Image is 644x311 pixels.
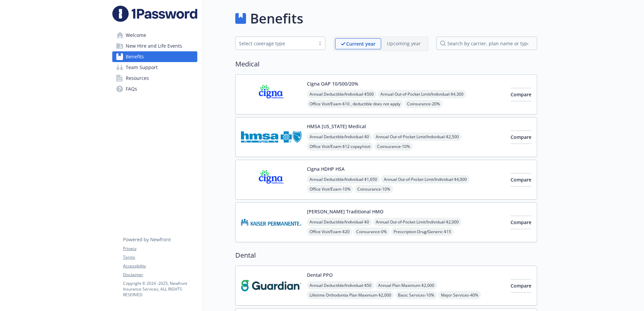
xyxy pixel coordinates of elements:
div: Select coverage type [239,40,312,47]
button: Cigna HDHP HSA [307,165,345,172]
span: Major Services - 40% [438,291,481,299]
span: Welcome [126,30,146,41]
img: Hawaii Medical Service Association carrier logo [241,123,301,151]
button: Compare [511,131,531,144]
button: HMSA [US_STATE] Medical [307,123,366,130]
a: Benefits [112,51,197,62]
img: Guardian carrier logo [241,271,301,300]
h2: Dental [235,250,537,260]
a: Disclaimer [123,272,197,278]
span: Resources [126,73,149,84]
span: Team Support [126,62,158,73]
span: Coinsurance - 20% [404,100,443,108]
a: Team Support [112,62,197,73]
h1: Benefits [250,8,303,29]
span: Annual Deductible/Individual - $1,650 [307,175,380,184]
button: Compare [511,216,531,229]
button: Dental PPO [307,271,333,278]
span: FAQs [126,84,137,94]
span: Compare [511,91,531,98]
p: Current year [346,40,375,47]
span: Annual Deductible/Individual - $500 [307,90,376,98]
span: Coinsurance - 10% [355,185,393,193]
span: Coinsurance - 0% [354,227,390,236]
button: Cigna OAP 10/500/20% [307,80,358,87]
span: Annual Deductible/Individual - $0 [307,133,372,141]
input: search by carrier, plan name or type [436,37,537,50]
a: Accessibility [123,263,197,269]
span: Office Visit/Exam - $20 [307,227,352,236]
span: Annual Out-of-Pocket Limit/Individual - $4,300 [378,90,466,98]
span: Benefits [126,51,144,62]
a: Terms [123,254,197,260]
a: FAQs [112,84,197,94]
span: Office Visit/Exam - $10 , deductible does not apply [307,100,403,108]
img: CIGNA carrier logo [241,80,301,109]
span: Prescription Drug/Generic - $15 [391,227,454,236]
span: Compare [511,176,531,183]
button: Compare [511,88,531,101]
span: Office Visit/Exam - 10% [307,185,353,193]
span: Annual Out-of-Pocket Limit/Individual - $2,500 [373,133,461,141]
span: Coinsurance - 10% [374,142,413,151]
h2: Medical [235,59,537,69]
p: Upcoming year [387,40,421,47]
span: New Hire and Life Events [126,41,182,51]
span: Upcoming year [381,38,427,49]
button: Compare [511,279,531,293]
span: Annual Out-of-Pocket Limit/Individual - $4,000 [381,175,470,184]
img: Kaiser Permanente Insurance Company carrier logo [241,208,301,237]
a: Privacy [123,246,197,252]
span: Annual Deductible/Individual - $50 [307,281,374,290]
span: Office Visit/Exam - $12 copay/visit [307,142,373,151]
span: Compare [511,219,531,225]
span: Compare [511,134,531,140]
button: Compare [511,173,531,187]
span: Basic Services - 10% [395,291,437,299]
span: Annual Plan Maximum - $2,000 [375,281,437,290]
span: Annual Out-of-Pocket Limit/Individual - $2,000 [373,218,461,226]
a: Resources [112,73,197,84]
span: Annual Deductible/Individual - $0 [307,218,372,226]
span: Compare [511,282,531,289]
a: New Hire and Life Events [112,41,197,51]
button: [PERSON_NAME] Traditional HMO [307,208,384,215]
p: Copyright © 2024 - 2025 , Newfront Insurance Services, ALL RIGHTS RESERVED [123,280,197,298]
span: Lifetime Orthodontia Plan Maximum - $2,000 [307,291,394,299]
a: Welcome [112,30,197,41]
img: CIGNA carrier logo [241,165,301,194]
